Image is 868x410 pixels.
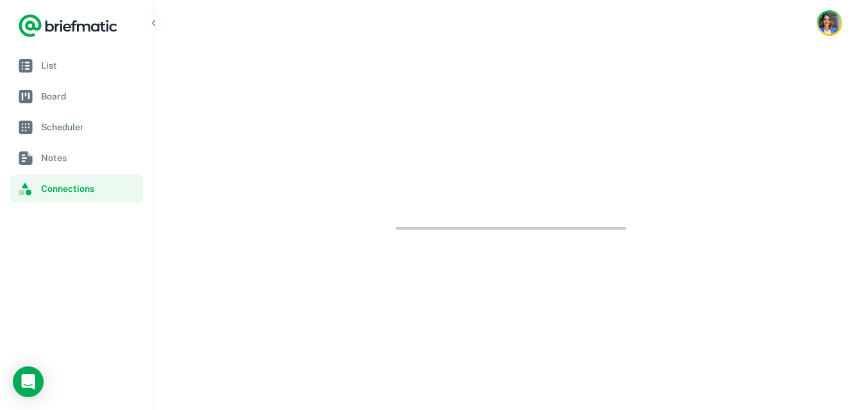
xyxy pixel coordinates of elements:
span: Connections [41,182,138,196]
div: Load Chat [13,366,44,397]
a: Connections [10,175,143,203]
a: Notes [10,144,143,172]
span: Notes [41,151,138,165]
a: Scheduler [10,113,143,141]
span: Board [41,89,138,103]
span: Scheduler [41,120,138,134]
button: Account button [817,10,842,36]
a: Board [10,82,143,110]
a: Logo [18,13,118,38]
a: List [10,51,143,80]
span: List [41,58,138,73]
img: Samrah Kazmi [819,12,840,34]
